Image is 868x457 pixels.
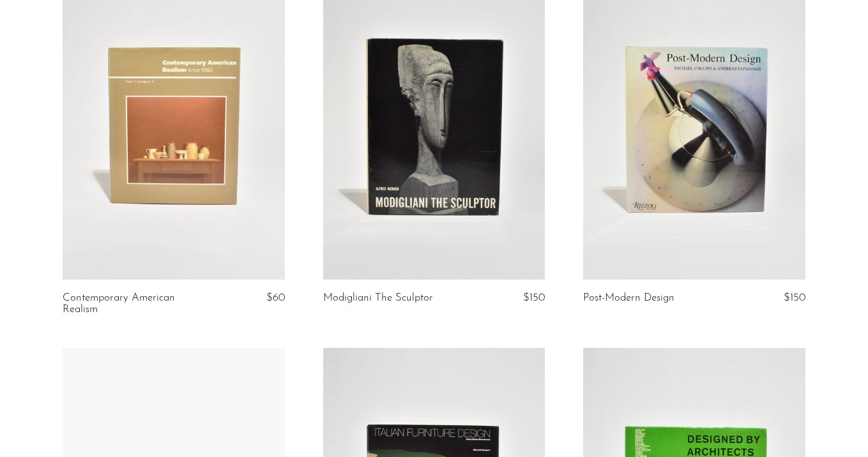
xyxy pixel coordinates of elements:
[583,292,674,304] a: Post-Modern Design
[266,292,285,303] span: $60
[63,292,210,316] a: Contemporary American Realism
[323,292,433,304] a: Modigliani The Sculptor
[784,292,805,303] span: $150
[523,292,545,303] span: $150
